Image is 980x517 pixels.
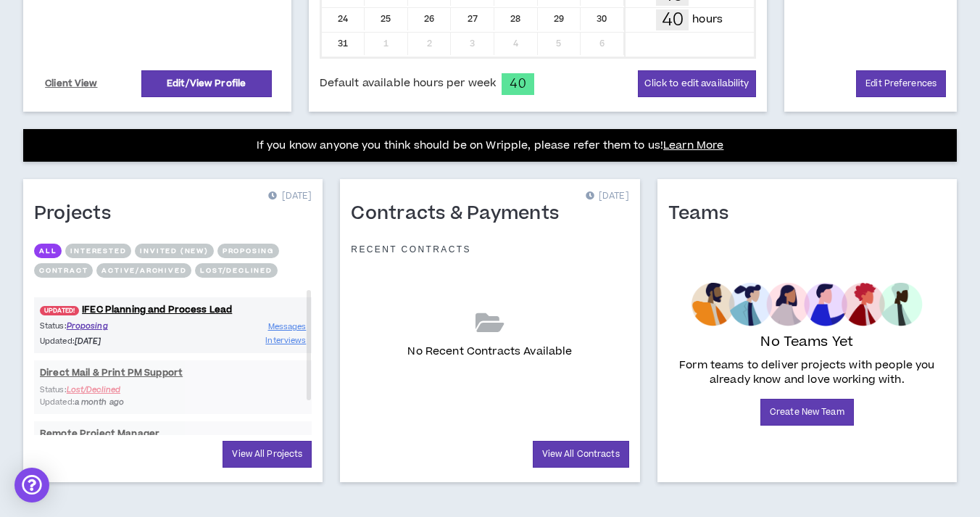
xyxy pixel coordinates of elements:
[34,303,312,317] a: UPDATED!IFEC Planning and Process Lead
[34,202,122,226] h1: Projects
[692,283,923,326] img: empty
[638,70,755,97] button: Click to edit availability
[40,320,173,332] p: Status:
[43,71,100,96] a: Client View
[40,335,173,347] p: Updated:
[268,320,307,334] a: Messages
[67,320,108,331] span: Proposing
[75,336,101,347] i: [DATE]
[351,202,570,226] h1: Contracts & Payments
[663,138,723,153] a: Learn More
[265,334,306,347] a: Interviews
[533,441,629,468] a: View All Contracts
[195,263,277,278] button: Lost/Declined
[320,75,496,91] span: Default available hours per week
[223,441,312,468] a: View All Projects
[40,306,79,315] span: UPDATED!
[351,244,471,255] p: Recent Contracts
[217,244,279,258] button: Proposing
[141,70,272,97] a: Edit/View Profile
[34,263,93,278] button: Contract
[257,137,724,154] p: If you know anyone you think should be on Wripple, please refer them to us!
[265,335,306,346] span: Interviews
[856,70,946,97] a: Edit Preferences
[760,399,854,426] a: Create New Team
[135,244,213,258] button: Invited (new)
[692,12,723,28] p: hours
[268,189,312,204] p: [DATE]
[65,244,131,258] button: Interested
[14,468,49,502] div: Open Intercom Messenger
[760,332,853,352] p: No Teams Yet
[586,189,629,204] p: [DATE]
[407,344,572,360] p: No Recent Contracts Available
[96,263,191,278] button: Active/Archived
[34,244,62,258] button: All
[668,202,739,226] h1: Teams
[674,358,940,387] p: Form teams to deliver projects with people you already know and love working with.
[268,321,307,332] span: Messages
